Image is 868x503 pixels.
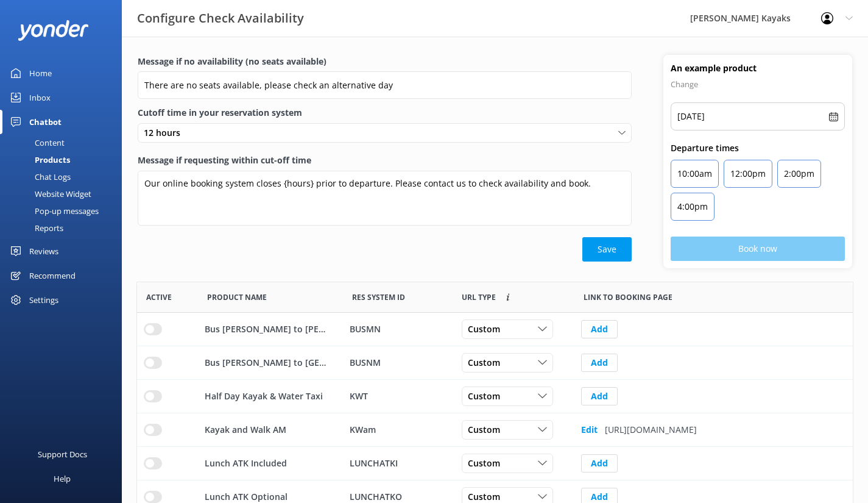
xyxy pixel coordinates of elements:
[38,442,87,466] div: Support Docs
[7,168,122,185] a: Chat Logs
[138,154,632,167] label: Message if requesting within cut-off time
[205,423,286,437] p: Kayak and Walk AM
[137,380,853,413] div: row
[462,291,496,303] span: Link to booking page
[584,291,672,303] span: Link to booking page
[144,126,188,140] span: 12 hours
[352,291,405,303] span: Res System ID
[468,457,507,470] span: Custom
[581,354,618,372] button: Add
[581,387,618,405] button: Add
[29,263,76,288] div: Recommend
[350,323,446,336] div: BUSMN
[350,457,446,470] div: LUNCHATKI
[7,185,122,202] a: Website Widget
[671,141,845,155] p: Departure times
[29,239,58,263] div: Reviews
[468,356,507,369] span: Custom
[29,61,52,85] div: Home
[137,447,853,480] div: row
[205,457,287,470] p: Lunch ATK Included
[146,291,172,303] span: Active
[7,134,65,151] div: Content
[205,323,329,336] p: Bus [PERSON_NAME] to [PERSON_NAME]
[138,106,632,120] label: Cutoff time in your reservation system
[7,202,99,219] div: Pop-up messages
[581,454,618,473] button: Add
[677,109,705,124] p: [DATE]
[29,85,51,110] div: Inbox
[671,77,845,91] p: Change
[18,20,88,40] img: yonder-white-logo.png
[205,390,323,403] p: Half Day Kayak & Water Taxi
[7,219,122,237] a: Reports
[7,151,122,168] a: Products
[581,320,618,338] button: Add
[7,134,122,151] a: Content
[581,424,598,436] b: Edit
[581,418,598,442] button: Edit
[29,288,58,312] div: Settings
[7,185,91,202] div: Website Widget
[468,323,507,336] span: Custom
[582,237,632,262] button: Save
[29,110,62,134] div: Chatbot
[137,413,853,447] div: row
[468,390,507,403] span: Custom
[468,423,507,437] span: Custom
[7,168,71,185] div: Chat Logs
[671,62,845,74] h4: An example product
[677,199,708,214] p: 4:00pm
[7,151,70,168] div: Products
[7,219,63,237] div: Reports
[138,171,632,226] textarea: Our online booking system closes {hours} prior to departure. Please contact us to check availabil...
[137,313,853,346] div: row
[207,291,267,303] span: Product Name
[137,346,853,380] div: row
[677,166,712,181] p: 10:00am
[605,423,697,437] p: [URL][DOMAIN_NAME]
[137,9,304,28] h3: Configure Check Availability
[350,423,446,437] div: KWam
[138,71,632,99] input: Enter a message
[350,356,446,369] div: BUSNM
[350,390,446,403] div: KWT
[54,466,71,491] div: Help
[784,166,814,181] p: 2:00pm
[730,166,766,181] p: 12:00pm
[205,356,329,369] p: Bus [PERSON_NAME] to [GEOGRAPHIC_DATA]
[138,55,632,68] label: Message if no availability (no seats available)
[7,202,122,219] a: Pop-up messages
